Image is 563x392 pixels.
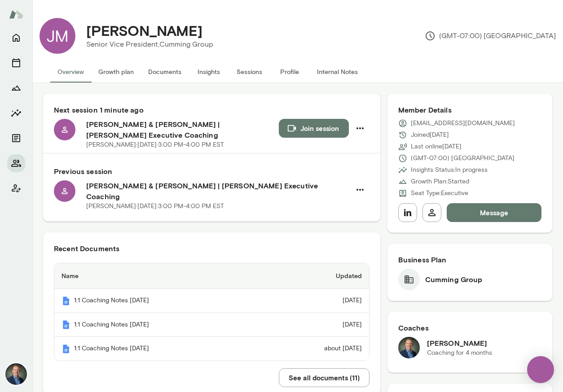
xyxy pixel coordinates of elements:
[5,363,27,385] img: Michael Alden
[263,263,369,289] th: Updated
[54,289,263,313] th: 1:1 Coaching Notes [DATE]
[411,177,469,186] p: Growth Plan: Started
[411,189,468,198] p: Seat Type: Executive
[54,263,263,289] th: Name
[447,203,541,222] button: Message
[7,79,25,97] button: Growth Plan
[62,320,70,329] img: Mento
[7,104,25,122] button: Insights
[425,274,483,285] h6: Cumming Group
[263,337,369,361] td: about [DATE]
[398,337,420,358] img: Michael Alden
[62,296,70,305] img: Mento
[54,166,369,177] h6: Previous session
[54,243,369,254] h6: Recent Documents
[7,29,25,47] button: Home
[54,313,263,337] th: 1:1 Coaching Notes [DATE]
[398,254,541,265] h6: Business Plan
[425,30,556,41] p: (GMT-07:00) [GEOGRAPHIC_DATA]
[269,61,310,83] button: Profile
[86,22,202,39] h4: [PERSON_NAME]
[411,142,462,151] p: Last online [DATE]
[189,61,229,83] button: Insights
[7,54,25,72] button: Sessions
[310,61,365,83] button: Internal Notes
[411,166,488,174] p: Insights Status: In progress
[279,368,369,387] button: See all documents (11)
[91,61,141,83] button: Growth plan
[263,289,369,313] td: [DATE]
[398,322,541,333] h6: Coaches
[427,338,492,348] h6: [PERSON_NAME]
[86,39,213,50] p: Senior Vice President, Cumming Group
[141,61,189,83] button: Documents
[40,18,75,54] div: JM
[7,129,25,147] button: Documents
[54,337,263,361] th: 1:1 Coaching Notes [DATE]
[9,6,23,23] img: Mento
[411,131,449,139] p: Joined [DATE]
[86,119,279,140] h6: [PERSON_NAME] & [PERSON_NAME] | [PERSON_NAME] Executive Coaching
[398,105,541,115] h6: Member Details
[62,344,70,353] img: Mento
[50,61,91,83] button: Overview
[427,348,492,357] p: Coaching for 4 months
[7,154,25,172] button: Members
[86,180,351,202] h6: [PERSON_NAME] & [PERSON_NAME] | [PERSON_NAME] Executive Coaching
[229,61,269,83] button: Sessions
[411,154,515,163] p: (GMT-07:00) [GEOGRAPHIC_DATA]
[411,119,515,128] p: [EMAIL_ADDRESS][DOMAIN_NAME]
[263,313,369,337] td: [DATE]
[7,179,25,197] button: Client app
[54,105,369,115] h6: Next session 1 minute ago
[279,119,349,138] button: Join session
[86,140,224,149] p: [PERSON_NAME] · [DATE] · 3:00 PM-4:00 PM EST
[86,202,224,211] p: [PERSON_NAME] · [DATE] · 3:00 PM-4:00 PM EST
